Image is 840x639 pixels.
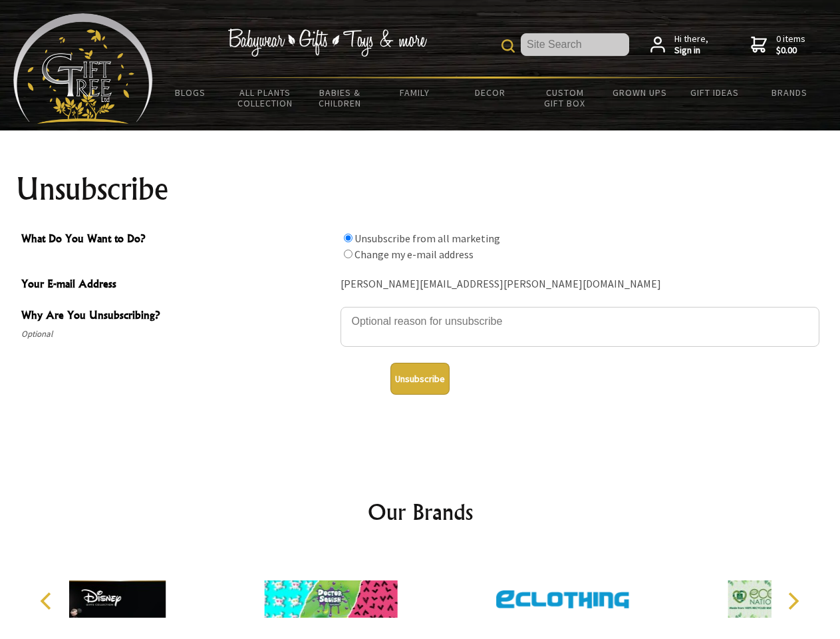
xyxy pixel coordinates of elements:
button: Unsubscribe [390,363,450,395]
strong: Sign in [674,45,708,57]
a: Babies & Children [303,79,378,117]
span: 0 items [776,33,805,57]
label: Change my e-mail address [354,248,474,261]
a: Decor [452,79,527,106]
input: What Do You Want to Do? [344,250,352,258]
span: Your E-mail Address [21,276,334,295]
a: Brands [752,79,827,106]
h2: Our Brands [27,496,814,528]
h1: Unsubscribe [16,173,825,205]
button: Next [778,586,807,616]
img: Babyware - Gifts - Toys and more... [13,13,153,124]
span: Hi there, [674,33,708,57]
img: Babywear - Gifts - Toys & more [227,29,427,57]
button: Previous [33,586,63,616]
input: What Do You Want to Do? [344,234,352,242]
a: Family [378,79,453,106]
span: Why Are You Unsubscribing? [21,307,334,326]
a: All Plants Collection [228,79,303,117]
a: Gift Ideas [677,79,752,106]
textarea: Why Are You Unsubscribing? [341,307,819,347]
span: Optional [21,326,334,342]
a: Hi there,Sign in [650,33,708,57]
span: What Do You Want to Do? [21,230,334,250]
div: [PERSON_NAME][EMAIL_ADDRESS][PERSON_NAME][DOMAIN_NAME] [341,274,819,295]
a: Custom Gift Box [527,79,603,117]
label: Unsubscribe from all marketing [354,232,500,245]
img: product search [501,39,515,53]
input: Site Search [521,33,629,56]
a: 0 items$0.00 [751,33,805,57]
strong: $0.00 [776,45,805,57]
a: BLOGS [153,79,228,106]
a: Grown Ups [602,79,677,106]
